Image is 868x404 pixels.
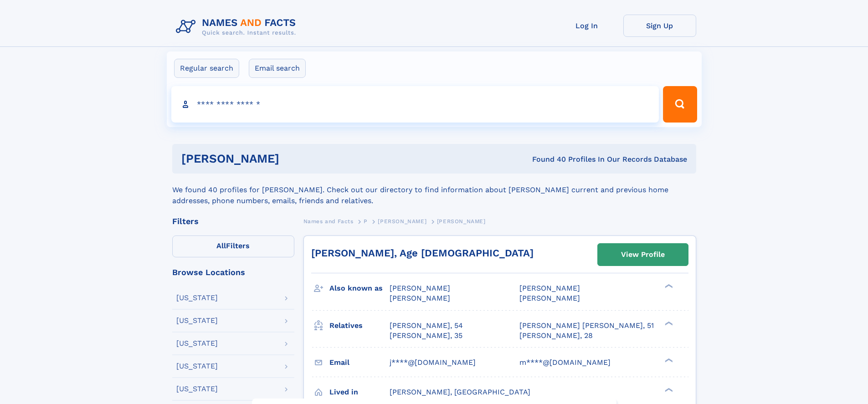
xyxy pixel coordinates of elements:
a: [PERSON_NAME], 54 [390,321,463,331]
div: ❯ [663,320,673,326]
h3: Lived in [329,384,390,400]
div: [US_STATE] [176,363,218,370]
div: Filters [172,217,294,225]
span: [PERSON_NAME] [390,284,450,292]
div: [US_STATE] [176,385,218,393]
a: Sign Up [623,15,696,37]
span: [PERSON_NAME] [378,218,426,225]
label: Filters [172,235,294,257]
a: [PERSON_NAME], 35 [390,331,462,341]
div: [US_STATE] [176,317,218,324]
div: View Profile [621,244,665,265]
div: Browse Locations [172,268,294,276]
div: ❯ [663,357,673,363]
span: [PERSON_NAME], [GEOGRAPHIC_DATA] [390,388,530,396]
div: [US_STATE] [176,340,218,347]
label: Email search [249,59,306,78]
div: Found 40 Profiles In Our Records Database [406,154,687,164]
div: ❯ [663,387,673,393]
h3: Relatives [329,318,390,333]
a: [PERSON_NAME] [PERSON_NAME], 51 [519,321,654,331]
span: [PERSON_NAME] [437,218,486,225]
a: [PERSON_NAME], Age [DEMOGRAPHIC_DATA] [311,247,534,259]
img: Logo Names and Facts [172,15,303,39]
h3: Also known as [329,281,390,296]
span: All [216,241,226,250]
a: Log In [550,15,623,37]
span: P [364,218,368,225]
a: [PERSON_NAME] [378,215,426,227]
h3: Email [329,355,390,370]
input: search input [171,86,659,123]
div: ❯ [663,283,673,289]
a: P [364,215,368,227]
label: Regular search [174,59,239,78]
span: [PERSON_NAME] [519,294,580,302]
button: Search Button [663,86,697,123]
span: [PERSON_NAME] [519,284,580,292]
a: [PERSON_NAME], 28 [519,331,593,341]
h1: [PERSON_NAME] [181,153,406,164]
div: [US_STATE] [176,294,218,302]
a: View Profile [598,244,688,266]
div: We found 40 profiles for [PERSON_NAME]. Check out our directory to find information about [PERSON... [172,174,696,206]
a: Names and Facts [303,215,354,227]
span: [PERSON_NAME] [390,294,450,302]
